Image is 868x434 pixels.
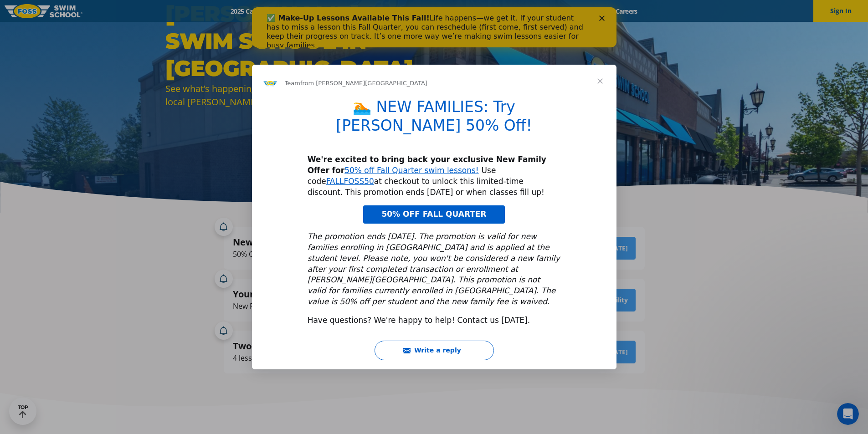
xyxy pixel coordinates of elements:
a: ! [476,166,479,175]
img: Profile image for Team [263,76,277,90]
div: Close [347,8,356,14]
b: We're excited to bring back your exclusive New Family Offer for [308,155,546,175]
h1: 🏊 NEW FAMILIES: Try [PERSON_NAME] 50% Off! [308,98,561,141]
span: Team [285,80,300,87]
div: Life happens—we get it. If your student has to miss a lesson this Fall Quarter, you can reschedul... [15,6,335,43]
span: 50% OFF FALL QUARTER [381,209,486,219]
a: 50% off Fall Quarter swim lessons [344,166,476,175]
div: Use code at checkout to unlock this limited-time discount. This promotion ends [DATE] or when cla... [308,154,561,198]
span: from [PERSON_NAME][GEOGRAPHIC_DATA] [300,80,427,87]
span: Close [584,65,616,97]
a: 50% OFF FALL QUARTER [363,205,504,224]
i: The promotion ends [DATE]. The promotion is valid for new families enrolling in [GEOGRAPHIC_DATA]... [308,232,560,306]
a: FALLFOSS50 [326,177,374,186]
div: Have questions? We're happy to help! Contact us [DATE]. [308,315,561,326]
button: Write a reply [375,341,494,360]
b: ✅ Make-Up Lessons Available This Fall! [15,6,178,15]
